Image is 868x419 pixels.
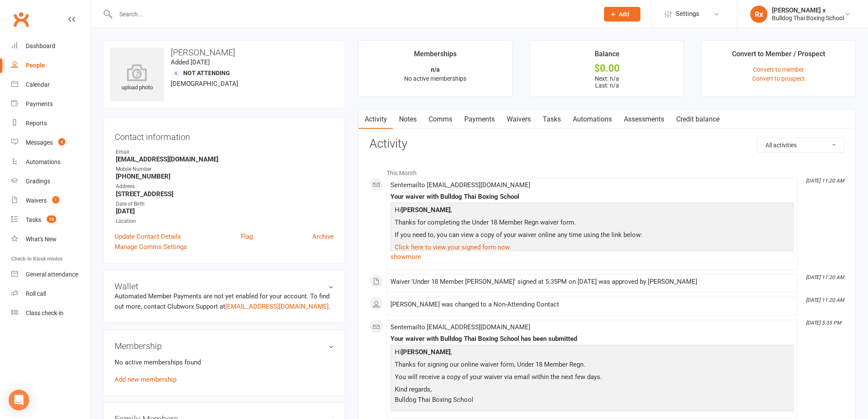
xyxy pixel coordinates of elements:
[26,158,60,165] div: Automations
[26,120,47,127] div: Reports
[401,348,451,356] strong: [PERSON_NAME]
[369,164,845,178] li: This Month
[806,178,844,184] i: [DATE] 11:20 AM
[11,265,91,284] a: General attendance kiosk mode
[26,197,47,204] div: Waivers
[26,139,53,146] div: Messages
[116,148,334,156] div: Email
[501,109,537,129] a: Waivers
[26,100,53,107] div: Payments
[171,80,238,88] span: [DEMOGRAPHIC_DATA]
[113,8,593,20] input: Search...
[390,301,794,308] div: [PERSON_NAME] was changed to a Non-Attending Contact
[393,359,792,372] p: Thanks for signing our online waiver form, Under 18 Member Regn.
[604,7,641,21] button: Add
[732,49,826,64] div: Convert to Member / Prospect
[183,70,230,76] span: Not Attending
[772,6,844,14] div: [PERSON_NAME] x
[390,181,530,189] span: Sent email to [EMAIL_ADDRESS][DOMAIN_NAME]
[11,230,91,249] a: What's New
[11,284,91,304] a: Roll call
[26,81,50,88] div: Calendar
[806,297,844,303] i: [DATE] 11:20 AM
[11,133,91,152] a: Messages 4
[11,36,91,56] a: Dashboard
[414,49,457,64] div: Memberships
[26,43,55,49] div: Dashboard
[393,205,792,217] p: Hi ,
[567,109,618,129] a: Automations
[115,282,334,291] h3: Wallet
[11,210,91,230] a: Tasks 10
[47,216,56,223] span: 10
[116,165,334,173] div: Mobile Number
[115,129,334,142] h3: Contact information
[312,231,334,242] a: Archive
[11,75,91,94] a: Calendar
[393,109,423,129] a: Notes
[26,236,57,243] div: What's New
[26,290,46,297] div: Roll call
[116,173,334,180] strong: [PHONE_NUMBER]
[401,206,451,214] strong: [PERSON_NAME]
[359,109,393,129] a: Activity
[393,372,792,384] p: You will receive a copy of your waiver via email within the next few days.
[26,216,41,223] div: Tasks
[750,6,768,23] div: Rx
[538,64,676,73] div: $0.00
[393,230,792,242] p: If you need to, you can view a copy of your waiver online any time using the link below:
[116,182,334,191] div: Address
[423,109,458,129] a: Comms
[110,48,338,57] h3: [PERSON_NAME]
[115,357,334,367] p: No active memberships found
[806,320,841,326] i: [DATE] 5:35 PM
[390,193,794,200] div: Your waiver with Bulldog Thai Boxing School
[619,11,630,18] span: Add
[225,303,329,310] a: [EMAIL_ADDRESS][DOMAIN_NAME]
[393,217,792,230] p: Thanks for completing the Under 18 Member Regn waiver form.
[537,109,567,129] a: Tasks
[11,152,91,172] a: Automations
[11,114,91,133] a: Reports
[431,66,440,73] strong: n/a
[753,75,805,82] a: Convert to prospect
[390,251,794,263] a: show more
[772,14,844,22] div: Bulldog Thai Boxing School
[390,335,794,343] div: Your waiver with Bulldog Thai Boxing School has been submitted
[116,207,334,215] strong: [DATE]
[393,384,792,407] p: Kind regards, Bulldog Thai Boxing School
[116,155,334,163] strong: [EMAIL_ADDRESS][DOMAIN_NAME]
[390,323,530,331] span: Sent email to [EMAIL_ADDRESS][DOMAIN_NAME]
[241,231,253,242] a: Flag
[676,4,699,24] span: Settings
[116,217,334,225] div: Location
[115,231,181,242] a: Update Contact Details
[11,94,91,114] a: Payments
[115,376,176,383] a: Add new membership
[26,271,78,278] div: General attendance
[595,49,620,64] div: Balance
[390,278,794,285] div: Waiver 'Under 18 Member [PERSON_NAME]' signed at 5:35PM on [DATE] was approved by [PERSON_NAME]
[11,172,91,191] a: Gradings
[26,62,45,69] div: People
[26,310,64,316] div: Class check-in
[115,292,330,310] no-payment-system: Automated Member Payments are not yet enabled for your account. To find out more, contact Clubwor...
[115,242,187,252] a: Manage Comms Settings
[618,109,670,129] a: Assessments
[116,200,334,208] div: Date of Birth
[171,58,210,66] time: Added [DATE]
[52,196,59,203] span: 1
[10,9,32,30] a: Clubworx
[404,75,466,82] span: No active memberships
[806,274,844,280] i: [DATE] 11:20 AM
[670,109,726,129] a: Credit balance
[9,390,29,410] div: Open Intercom Messenger
[116,190,334,198] strong: [STREET_ADDRESS]
[458,109,501,129] a: Payments
[11,304,91,323] a: Class kiosk mode
[393,347,792,359] p: Hi ,
[753,66,804,73] a: Convert to member
[369,137,845,151] h3: Activity
[26,178,50,185] div: Gradings
[115,341,334,351] h3: Membership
